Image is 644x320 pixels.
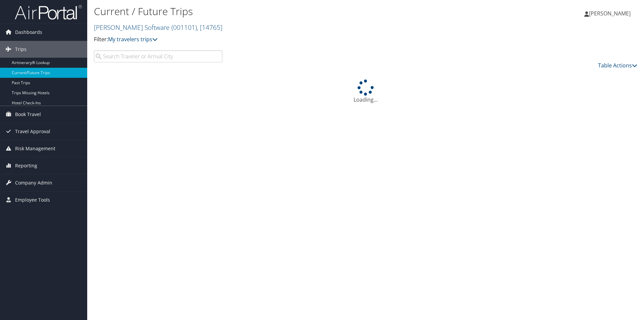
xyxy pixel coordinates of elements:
[15,4,82,20] img: airportal-logo.png
[108,36,158,43] a: My travelers trips
[94,4,456,18] h1: Current / Future Trips
[94,23,222,32] a: [PERSON_NAME] Software
[197,23,222,32] span: , [ 14765 ]
[589,10,631,17] span: [PERSON_NAME]
[15,140,55,157] span: Risk Management
[15,174,52,191] span: Company Admin
[15,123,50,140] span: Travel Approval
[598,62,637,69] a: Table Actions
[94,35,456,44] p: Filter:
[94,79,637,104] div: Loading...
[15,192,50,208] span: Employee Tools
[15,106,41,123] span: Book Travel
[15,157,37,174] span: Reporting
[171,23,197,32] span: ( 001101 )
[15,24,42,41] span: Dashboards
[15,41,26,58] span: Trips
[94,50,222,62] input: Search Traveler or Arrival City
[584,3,637,23] a: [PERSON_NAME]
